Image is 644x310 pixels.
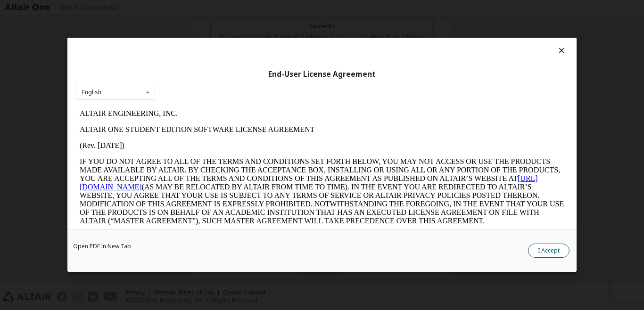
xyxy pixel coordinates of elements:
[76,70,568,79] div: End-User License Agreement
[4,36,488,44] p: (Rev. [DATE])
[4,127,488,161] p: This Altair One Student Edition Software License Agreement (“Agreement”) is between Altair Engine...
[4,52,488,120] p: IF YOU DO NOT AGREE TO ALL OF THE TERMS AND CONDITIONS SET FORTH BELOW, YOU MAY NOT ACCESS OR USE...
[73,244,131,250] a: Open PDF in New Tab
[528,244,570,258] button: I Accept
[82,90,101,95] div: English
[4,20,488,28] p: ALTAIR ONE STUDENT EDITION SOFTWARE LICENSE AGREEMENT
[4,4,488,12] p: ALTAIR ENGINEERING, INC.
[4,69,462,85] a: [URL][DOMAIN_NAME]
